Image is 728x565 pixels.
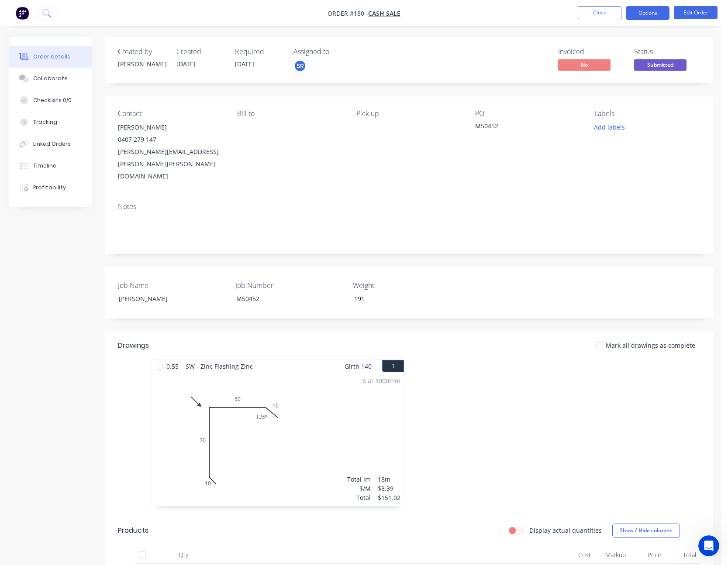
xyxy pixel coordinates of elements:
div: $8.39 [378,484,400,493]
div: Checklists 0/0 [33,96,72,104]
button: Profitability [9,177,92,199]
span: Submitted [634,59,687,70]
button: Tracking [9,111,92,133]
label: Weight [353,280,462,291]
div: Invoiced [558,48,624,56]
div: Profitability [33,184,66,192]
button: Submitted [634,59,687,72]
p: Products [9,167,155,176]
div: Qty [157,546,210,564]
div: [PERSON_NAME] [118,121,223,134]
label: Job Number [235,280,345,291]
button: Timeline [9,155,92,177]
div: 010705010135º6 at 3000mmTotal lm$/MTotal18m$8.39$151.02 [152,373,404,506]
span: Order #180 - [328,9,368,17]
div: Linked Orders [33,140,71,148]
span: Home [13,294,31,300]
div: Drawings [118,340,149,351]
label: Display actual quantities [529,526,602,535]
div: Products [118,525,148,536]
div: Required [235,48,283,56]
button: Close [578,6,621,19]
div: PO [475,110,580,118]
div: [PERSON_NAME] [112,292,221,305]
div: Bill to [237,110,342,118]
div: Labels [594,110,700,118]
span: 51 articles [9,233,41,243]
div: Pick up [356,110,462,118]
div: Contact [118,110,223,118]
div: Price [629,546,665,564]
span: SW - Zinc Flashing Zinc [182,360,256,373]
span: 4 articles [9,99,37,108]
button: News [87,272,131,307]
p: Dashboard [9,122,155,131]
span: Mark all drawings as complete [606,341,695,350]
input: Search for help [6,23,169,40]
button: Order details [9,46,92,68]
span: 1 article [9,144,34,153]
img: Factory [16,7,29,20]
button: Collaborate [9,68,92,89]
div: Cost [559,546,594,564]
div: Timeline [33,162,56,170]
span: [DATE] [176,60,196,68]
div: 6 at 3000mm [362,376,400,385]
div: $151.02 [378,493,400,502]
span: Messages [51,294,81,300]
a: Cash Sale [368,9,400,17]
div: Created by [118,48,166,56]
div: M50452 [475,121,580,134]
div: 0407 279 147 [118,134,223,146]
div: Collaborate [33,75,68,82]
div: Status [634,48,700,56]
p: Sales [9,212,155,221]
iframe: Intercom live chat [698,535,719,556]
p: Useful information to get you started [9,88,155,97]
span: [DATE] [235,60,254,68]
button: Checklists 0/0 [9,89,92,111]
span: 0.55 [163,360,182,373]
button: Edit Order [674,6,718,19]
div: $/M [347,484,371,493]
div: [PERSON_NAME][EMAIL_ADDRESS][PERSON_NAME][PERSON_NAME][DOMAIN_NAME] [118,146,223,182]
p: Insights into how jobs are tracking [9,133,155,142]
button: Options [626,6,669,20]
p: Getting started [9,77,155,86]
div: Total [665,546,700,564]
span: Help [145,294,161,300]
h1: Help [76,4,100,19]
div: Markup [594,546,630,564]
button: Show / Hide columns [612,524,680,538]
div: M50452 [229,292,338,305]
button: Help [131,272,175,307]
div: Notes [118,202,700,211]
div: [PERSON_NAME]0407 279 147[PERSON_NAME][EMAIL_ADDRESS][PERSON_NAME][PERSON_NAME][DOMAIN_NAME] [118,121,223,182]
span: 9 articles [9,188,37,198]
span: No [558,59,611,70]
div: Order details [33,53,70,61]
label: Job Name [118,280,227,291]
div: Search for helpSearch for help [6,23,169,40]
button: Add labels [590,121,630,133]
p: Managing products [9,178,155,187]
div: Created [176,48,224,56]
button: Messages [44,272,87,307]
p: Managing sales [9,223,155,232]
div: 18m [378,475,400,484]
button: 1 [382,360,404,372]
p: Purchasing [9,257,155,266]
input: Enter number... [347,292,462,305]
div: Tracking [33,118,57,126]
button: SR [293,59,307,72]
span: Girth 140 [345,360,372,373]
div: Assigned to [293,48,381,56]
button: Linked Orders [9,133,92,155]
span: News [101,294,117,300]
div: [PERSON_NAME] [118,59,166,68]
div: Total lm [347,475,371,484]
div: Close [153,3,169,19]
h2: 11 collections [9,52,166,62]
